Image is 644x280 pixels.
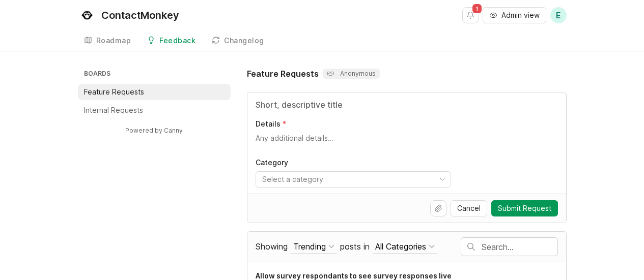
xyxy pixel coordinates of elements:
span: Showing [256,241,288,252]
a: Feedback [141,30,202,51]
h1: Feature Requests [247,68,319,80]
a: Feature Requests [78,84,231,100]
button: Admin view [483,7,546,23]
img: ContactMonkey logo [78,6,96,24]
span: Cancel [457,203,481,213]
span: Admin view [501,10,540,20]
label: Category [256,158,558,167]
div: ContactMonkey [101,10,179,20]
button: Submit Request [491,200,558,216]
div: Feedback [159,37,195,44]
span: E [556,9,561,21]
button: Upload file [430,200,446,216]
button: E [550,7,567,23]
button: Cancel [451,200,487,216]
input: Search… [482,241,557,253]
button: Notifications [462,7,479,23]
a: Changelog [206,30,270,51]
h3: Boards [82,68,231,82]
div: Changelog [224,37,264,44]
span: 1 [472,4,482,13]
a: Internal Requests [78,102,231,118]
button: Showing [291,240,337,254]
div: Trending [293,241,326,252]
span: Allow survey respondants to see survey responses live [256,271,452,280]
a: Powered by Canny [124,125,184,136]
p: Anonymous [327,70,376,78]
span: Submit Request [498,203,551,213]
div: All Categories [375,241,426,252]
input: Title [256,99,558,111]
button: posts in [373,240,437,254]
p: Details [256,119,281,129]
span: posts in [340,241,370,252]
p: Feature Requests [84,87,144,97]
textarea: Details [256,133,558,153]
div: Select a category [262,174,323,185]
a: Roadmap [78,30,137,51]
div: Roadmap [96,37,131,44]
p: Internal Requests [84,105,143,115]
